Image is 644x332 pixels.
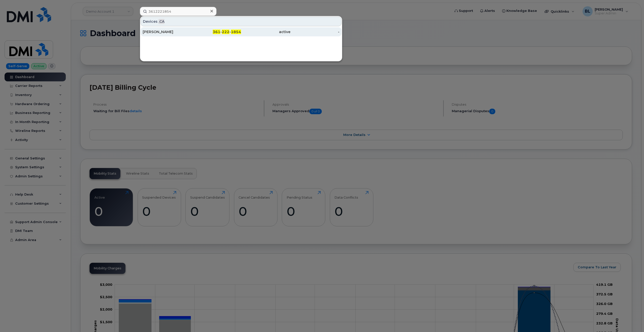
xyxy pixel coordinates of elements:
[231,30,241,34] span: 1854
[290,29,340,34] div: -
[159,19,164,24] span: .CA
[141,27,341,36] a: [PERSON_NAME]361-222-1854active-
[141,17,341,26] div: Devices
[192,29,241,34] div: - -
[222,30,229,34] span: 222
[241,29,290,34] div: active
[143,29,192,34] div: [PERSON_NAME]
[213,30,220,34] span: 361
